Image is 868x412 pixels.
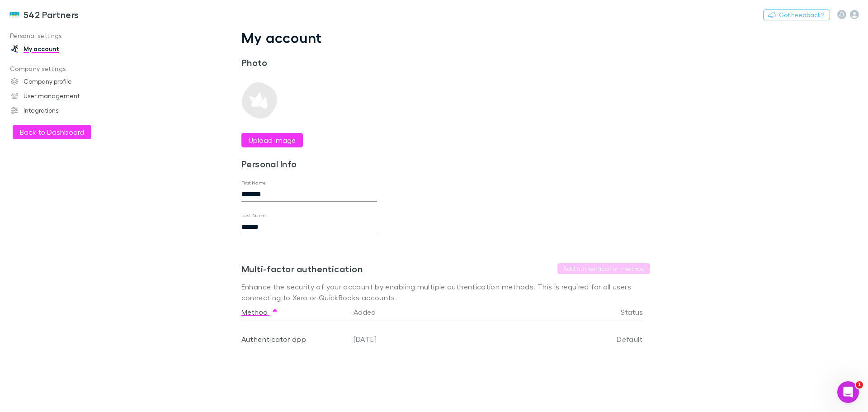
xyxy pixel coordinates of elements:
a: User management [2,89,122,103]
p: Enhance the security of your account by enabling multiple authentication methods. This is require... [241,281,650,303]
div: [DATE] [350,321,561,357]
p: Company settings [2,63,122,75]
h3: Multi-factor authentication [241,263,363,274]
h1: My account [241,29,650,46]
a: My account [2,42,122,56]
label: Upload image [249,135,296,146]
h3: Personal Info [241,158,377,169]
iframe: Intercom live chat [837,381,859,403]
h3: 542 Partners [24,9,79,20]
div: Authenticator app [241,321,346,357]
img: Preview [241,82,278,118]
a: Integrations [2,103,122,118]
button: Added [354,303,387,321]
button: Status [621,303,654,321]
label: Last Name [241,212,266,219]
a: 542 Partners [4,4,85,25]
button: Add authentication method [557,263,650,274]
div: Default [561,321,643,357]
button: Upload image [241,133,303,147]
label: First Name [241,180,266,186]
p: Personal settings [2,30,122,42]
button: Back to Dashboard [13,125,91,139]
button: Got Feedback? [763,9,830,20]
a: Company profile [2,74,122,89]
h3: Photo [241,57,377,68]
button: Method [241,303,278,321]
img: 542 Partners's Logo [9,9,20,20]
span: 1 [856,381,863,388]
